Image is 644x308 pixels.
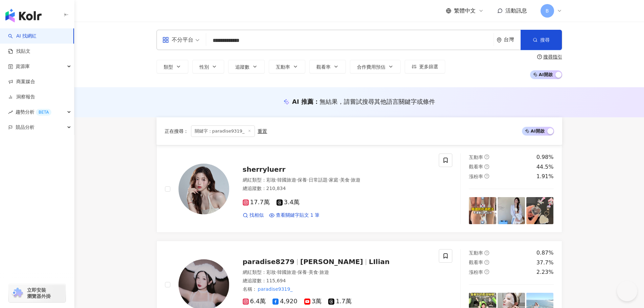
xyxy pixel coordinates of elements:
div: 44.5% [536,163,554,171]
img: post-image [469,197,496,224]
span: · [307,269,308,275]
span: 名稱 ： [243,285,294,293]
span: 保養 [297,269,307,275]
span: 追蹤數 [235,64,249,70]
span: question-circle [484,251,489,255]
span: 觀看率 [316,64,331,70]
mark: paradise9319_ [257,285,294,293]
span: 競品分析 [16,120,34,135]
div: 重置 [258,128,267,134]
span: 旅遊 [351,177,360,183]
a: 找相似 [243,212,264,219]
span: question-circle [484,155,489,159]
div: BETA [36,109,51,116]
div: 0.87% [536,249,554,257]
span: 互動率 [469,250,483,256]
span: 4,920 [272,298,297,305]
span: 1.7萬 [328,298,352,305]
span: 關鍵字：paradise9319_ [191,125,255,137]
span: B [546,7,549,15]
span: 資源庫 [16,59,30,74]
button: 搜尋 [521,30,562,50]
span: · [296,177,297,183]
button: 追蹤數 [228,60,265,73]
button: 觀看率 [309,60,346,73]
span: LIlian [369,258,390,266]
a: 查看關鍵字貼文 1 筆 [269,212,320,219]
a: 洞察報告 [8,94,35,100]
span: question-circle [484,269,489,274]
span: · [318,269,319,275]
button: 互動率 [269,60,305,73]
div: 1.91% [536,173,554,180]
span: 美食 [340,177,350,183]
span: · [276,177,277,183]
span: · [307,177,308,183]
span: 3萬 [304,298,321,305]
div: 0.98% [536,153,554,161]
span: 旅遊 [319,269,329,275]
iframe: Toggle Customer Support [617,286,637,306]
div: 搜尋指引 [543,54,562,60]
span: 繁體中文 [454,7,476,15]
span: appstore [162,37,169,43]
button: 合作費用預估 [350,60,401,73]
span: · [328,177,329,183]
span: paradise8279 [243,258,294,266]
img: logo [5,9,42,22]
span: environment [497,38,502,43]
span: 查看關鍵字貼文 1 筆 [276,212,320,219]
img: KOL Avatar [178,164,229,214]
span: 找相似 [249,212,264,219]
span: 家庭 [329,177,338,183]
span: question-circle [537,54,542,59]
span: 性別 [199,64,209,70]
span: 立即安裝 瀏覽器外掛 [27,287,51,299]
span: 6.4萬 [243,298,266,305]
a: chrome extension立即安裝 瀏覽器外掛 [9,284,66,302]
div: 不分平台 [162,34,193,45]
span: question-circle [484,260,489,265]
span: 日常話題 [309,177,328,183]
span: · [338,177,340,183]
span: 類型 [164,64,173,70]
span: 觀看率 [469,164,483,169]
span: · [350,177,351,183]
img: post-image [526,197,554,224]
span: 更多篩選 [419,64,438,69]
span: 互動率 [469,155,483,160]
button: 類型 [157,60,188,73]
span: 無結果，請嘗試搜尋其他語言關鍵字或條件 [319,98,435,105]
span: question-circle [484,174,489,179]
span: 美食 [309,269,318,275]
span: 漲粉率 [469,269,483,275]
img: chrome extension [11,288,24,299]
img: post-image [498,197,525,224]
div: 網紅類型 ： [243,177,431,184]
button: 性別 [192,60,224,73]
span: sherryluerr [243,165,286,173]
span: 保養 [297,177,307,183]
span: 韓國旅遊 [277,177,296,183]
span: 17.7萬 [243,199,270,206]
button: 更多篩選 [405,60,445,73]
a: 找貼文 [8,48,30,55]
div: 37.7% [536,259,554,266]
span: 趨勢分析 [16,104,51,120]
span: 漲粉率 [469,174,483,179]
span: · [276,269,277,275]
span: rise [8,110,13,115]
span: 韓國旅遊 [277,269,296,275]
span: 活動訊息 [505,7,527,14]
span: 正在搜尋 ： [165,128,188,134]
span: 搜尋 [540,37,550,43]
span: 3.4萬 [277,199,300,206]
a: KOL Avatarsherryluerr網紅類型：彩妝·韓國旅遊·保養·日常話題·家庭·美食·旅遊總追蹤數：210,83417.7萬3.4萬找相似查看關鍵字貼文 1 筆互動率question-... [157,145,562,233]
span: 彩妝 [266,269,276,275]
div: AI 推薦 ： [292,97,435,106]
span: 觀看率 [469,260,483,265]
span: [PERSON_NAME] [300,258,363,266]
span: question-circle [484,164,489,169]
span: · [296,269,297,275]
span: 彩妝 [266,177,276,183]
